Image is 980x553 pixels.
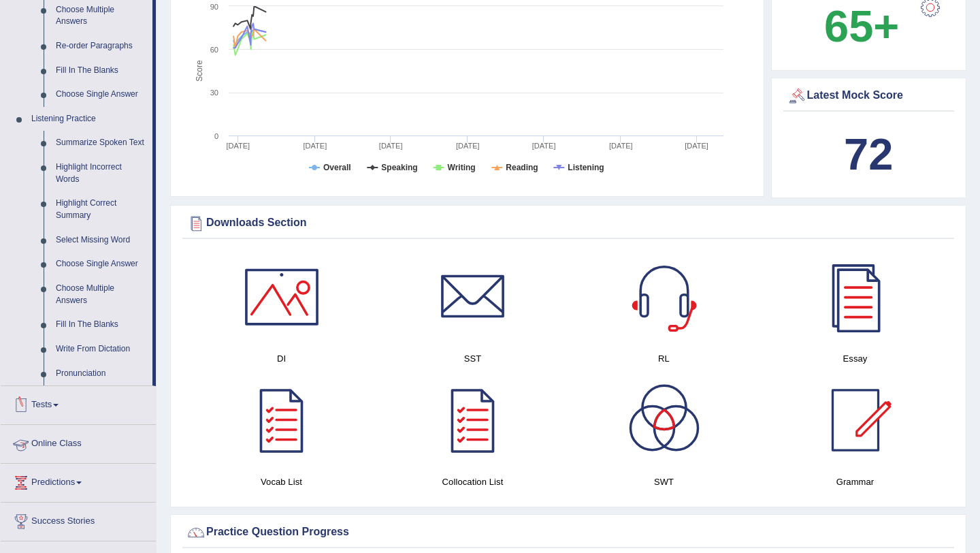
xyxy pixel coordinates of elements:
[1,503,156,537] a: Success Stories
[575,475,753,489] h4: SWT
[323,163,351,172] tspan: Overall
[210,3,218,11] text: 90
[186,522,951,543] div: Practice Question Progress
[766,475,944,489] h4: Grammar
[50,337,152,362] a: Write From Dictation
[766,351,944,366] h4: Essay
[50,362,152,386] a: Pronunciation
[50,82,152,107] a: Choose Single Answer
[210,46,218,54] text: 60
[384,475,561,489] h4: Collocation List
[506,163,538,172] tspan: Reading
[50,155,152,191] a: Highlight Incorrect Words
[381,163,417,172] tspan: Speaking
[214,132,218,140] text: 0
[50,228,152,253] a: Select Missing Word
[186,213,951,234] div: Downloads Section
[193,475,370,489] h4: Vocab List
[824,1,899,51] b: 65+
[456,142,480,150] tspan: [DATE]
[195,60,204,82] tspan: Score
[25,107,152,131] a: Listening Practice
[609,142,633,150] tspan: [DATE]
[532,142,556,150] tspan: [DATE]
[50,191,152,227] a: Highlight Correct Summary
[448,163,476,172] tspan: Writing
[226,142,250,150] tspan: [DATE]
[50,276,152,313] a: Choose Multiple Answers
[50,252,152,276] a: Choose Single Answer
[685,142,708,150] tspan: [DATE]
[1,425,156,459] a: Online Class
[575,351,753,366] h4: RL
[844,129,893,179] b: 72
[787,86,951,106] div: Latest Mock Score
[193,351,370,366] h4: DI
[304,142,327,150] tspan: [DATE]
[568,163,604,172] tspan: Listening
[384,351,561,366] h4: SST
[50,131,152,155] a: Summarize Spoken Text
[50,313,152,337] a: Fill In The Blanks
[1,386,156,420] a: Tests
[379,142,403,150] tspan: [DATE]
[210,89,218,97] text: 30
[50,59,152,83] a: Fill In The Blanks
[50,34,152,59] a: Re-order Paragraphs
[1,464,156,498] a: Predictions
